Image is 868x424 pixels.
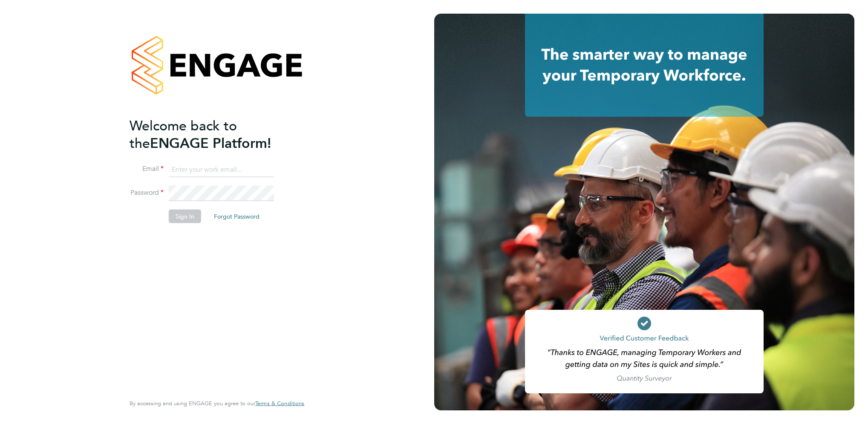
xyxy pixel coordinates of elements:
span: Welcome back to the [130,117,237,151]
a: Terms & Conditions [255,400,304,407]
label: Email [130,164,164,173]
label: Password [130,188,164,197]
h2: ENGAGE Platform! [130,117,296,152]
span: By accessing and using ENGAGE you agree to our [130,400,304,407]
button: Forgot Password [207,210,266,223]
button: Sign In [169,210,201,223]
input: Enter your work email... [169,162,274,177]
